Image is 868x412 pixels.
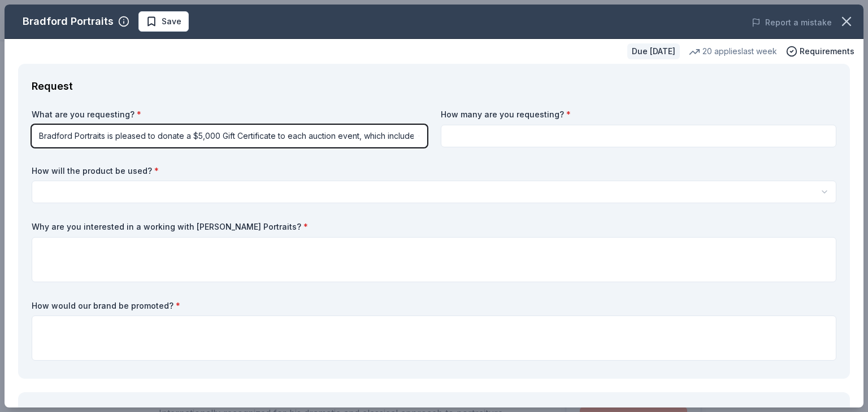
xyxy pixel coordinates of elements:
[32,109,427,120] label: What are you requesting?
[441,109,836,120] label: How many are you requesting?
[689,45,777,58] div: 20 applies last week
[32,77,836,95] div: Request
[32,300,836,312] label: How would our brand be promoted?
[162,15,181,28] span: Save
[786,45,854,58] button: Requirements
[32,221,836,233] label: Why are you interested in a working with [PERSON_NAME] Portraits?
[32,165,836,177] label: How will the product be used?
[23,12,114,30] div: Bradford Portraits
[800,45,854,58] span: Requirements
[627,43,680,59] div: Due [DATE]
[138,11,189,32] button: Save
[752,16,832,29] button: Report a mistake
